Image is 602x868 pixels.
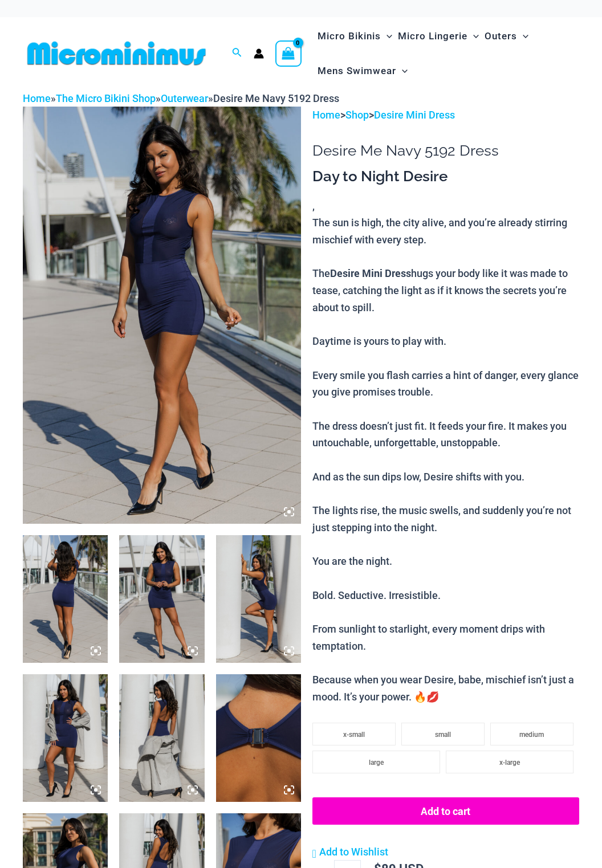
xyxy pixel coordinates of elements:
a: Desire Mini Dress [374,109,455,121]
img: Desire Me Navy 5192 Dress [216,674,301,802]
img: Desire Me Navy 5192 Dress [119,535,204,663]
span: x-small [343,731,365,739]
li: x-small [312,723,396,745]
span: Menu Toggle [396,56,408,85]
span: Micro Bikinis [318,22,381,51]
span: » » » [23,92,339,104]
a: Account icon link [254,48,264,59]
span: x-large [499,759,520,767]
nav: Site Navigation [313,17,579,90]
img: Desire Me Navy 5192 Dress [23,107,301,524]
a: Micro LingerieMenu ToggleMenu Toggle [395,19,482,54]
span: Outers [485,22,517,51]
img: MM SHOP LOGO FLAT [23,40,210,66]
a: Shop [345,109,369,121]
a: The Micro Bikini Shop [56,92,156,104]
span: large [369,759,384,767]
a: View Shopping Cart, empty [275,40,302,67]
span: Add to Wishlist [319,846,388,858]
span: Mens Swimwear [318,56,396,85]
a: Micro BikinisMenu ToggleMenu Toggle [315,19,395,54]
span: Menu Toggle [517,22,528,51]
li: large [312,751,440,773]
span: medium [519,731,544,739]
img: Desire Me Navy 5192 Dress [23,535,108,663]
a: Home [312,109,340,121]
img: Desire Me Navy 5192 Dress [119,674,204,802]
a: Home [23,92,51,104]
div: , [312,167,579,706]
h1: Desire Me Navy 5192 Dress [312,142,579,160]
p: The sun is high, the city alive, and you’re already stirring mischief with every step. The hugs y... [312,214,579,705]
button: Add to cart [312,797,579,825]
span: Micro Lingerie [398,22,467,51]
img: Desire Me Navy 5192 Dress [23,674,108,802]
span: small [435,731,451,739]
b: Desire Mini Dress [330,266,411,280]
a: Add to Wishlist [312,843,388,861]
span: Menu Toggle [381,22,392,51]
li: medium [490,723,573,745]
a: OutersMenu ToggleMenu Toggle [482,19,531,54]
h3: Day to Night Desire [312,167,579,186]
li: small [401,723,485,745]
span: Menu Toggle [467,22,479,51]
a: Search icon link [232,46,242,60]
p: > > [312,107,579,124]
li: x-large [446,751,573,773]
a: Outerwear [161,92,208,104]
span: Desire Me Navy 5192 Dress [213,92,339,104]
a: Mens SwimwearMenu ToggleMenu Toggle [315,54,410,88]
img: Desire Me Navy 5192 Dress [216,535,301,663]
